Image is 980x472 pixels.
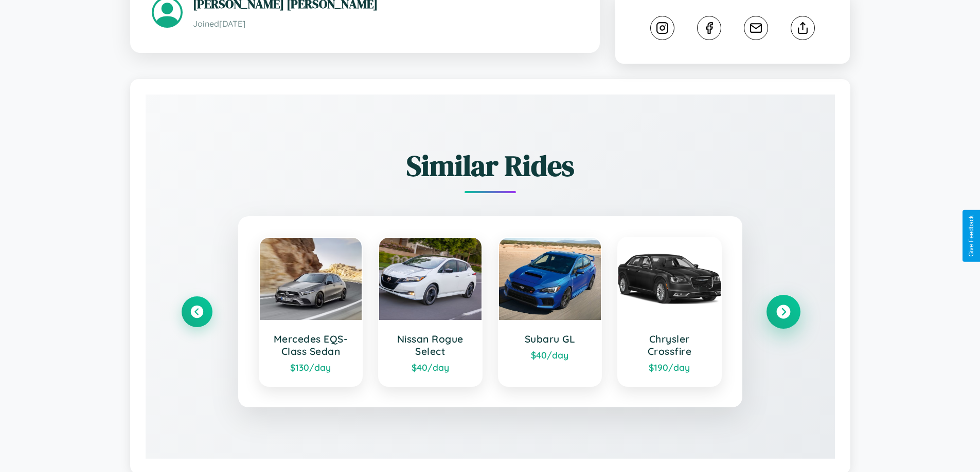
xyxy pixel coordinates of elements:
[270,333,352,357] h3: Mercedes EQS-Class Sedan
[617,237,722,387] a: Chrysler Crossfire$190/day
[629,333,710,357] h3: Chrysler Crossfire
[968,215,975,257] div: Give Feedback
[193,16,578,31] p: Joined [DATE]
[389,333,471,357] h3: Nissan Rogue Select
[509,349,591,361] div: $ 40 /day
[259,237,363,387] a: Mercedes EQS-Class Sedan$130/day
[509,333,591,345] h3: Subaru GL
[270,362,352,373] div: $ 130 /day
[629,362,710,373] div: $ 190 /day
[378,237,483,387] a: Nissan Rogue Select$40/day
[498,237,602,387] a: Subaru GL$40/day
[389,362,471,373] div: $ 40 /day
[182,146,799,185] h2: Similar Rides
